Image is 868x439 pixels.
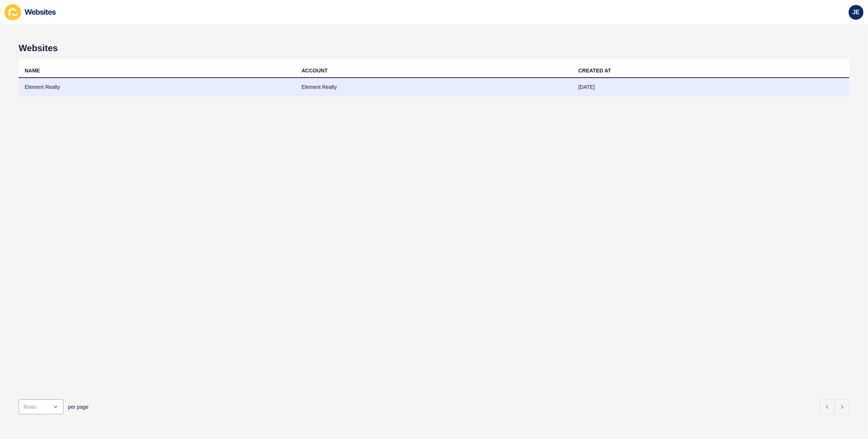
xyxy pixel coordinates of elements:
[295,78,572,96] td: Element Realty
[852,9,860,16] span: JE
[19,43,849,53] h1: Websites
[68,403,88,411] span: per page
[573,78,849,96] td: [DATE]
[25,67,40,74] div: NAME
[579,67,611,74] div: CREATED AT
[301,67,328,74] div: ACCOUNT
[19,399,63,414] div: open menu
[19,78,295,96] td: Element Realty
